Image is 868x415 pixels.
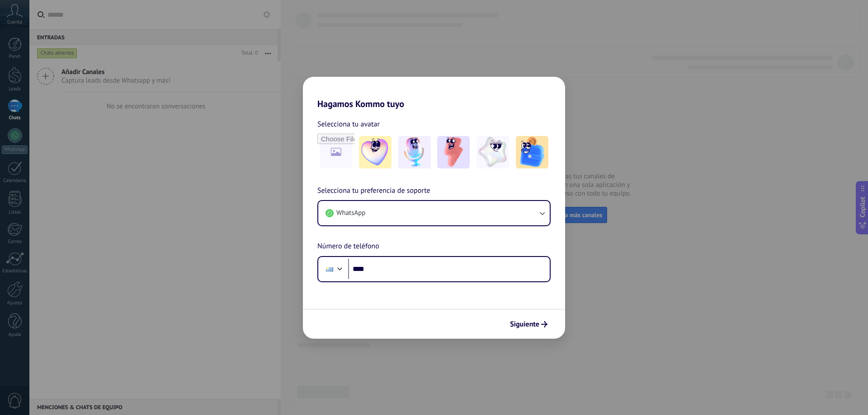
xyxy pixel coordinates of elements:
button: Siguiente [506,317,552,332]
span: Siguiente [510,321,539,327]
img: -3.jpeg [437,136,470,168]
div: Uruguay: + 598 [321,260,338,279]
img: -2.jpeg [398,136,431,168]
img: -4.jpeg [476,136,509,168]
h2: Hagamos Kommo tuyo [303,77,565,109]
span: Selecciona tu avatar [317,118,380,130]
img: -5.jpeg [516,136,548,168]
span: Selecciona tu preferencia de soporte [317,185,430,197]
img: -1.jpeg [359,136,392,168]
span: WhatsApp [336,209,365,218]
button: WhatsApp [318,201,550,225]
span: Número de teléfono [317,241,379,252]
